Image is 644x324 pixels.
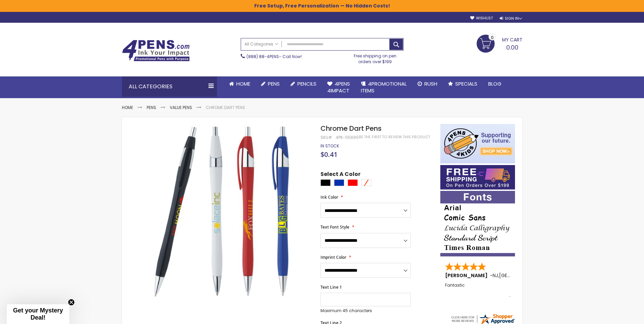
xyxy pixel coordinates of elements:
[320,150,337,159] span: $0.41
[13,307,63,321] span: Get your Mystery Deal!
[440,191,515,256] img: font-personalization-examples
[320,254,346,260] span: Imprint Color
[285,76,322,91] a: Pencils
[7,304,69,324] div: Get your Mystery Deal!Close teaser
[320,134,333,140] strong: SKU
[477,35,522,52] a: 0.00 0
[170,105,192,110] a: Value Pens
[327,80,350,94] span: 4Pens 4impact
[320,284,342,290] span: Text Line 1
[588,306,644,324] iframe: Google Customer Reviews
[246,54,279,59] a: (888) 88-4PENS
[470,16,493,21] a: Wishlist
[320,143,339,149] span: In stock
[483,76,507,91] a: Blog
[493,272,498,279] span: NJ
[241,38,282,50] a: All Categories
[336,135,359,140] div: 4PK-55665
[147,105,156,110] a: Pens
[491,34,494,41] span: 0
[68,299,75,306] button: Close teaser
[256,76,285,91] a: Pens
[320,124,382,133] span: Chrome Dart Pens
[122,105,133,110] a: Home
[322,76,355,98] a: 4Pens4impact
[440,165,515,190] img: Free shipping on orders over $199
[320,170,361,180] span: Select A Color
[359,134,430,140] a: Be the first to review this product
[320,308,411,313] p: Maximum 45 characters
[361,80,407,94] span: 4PROMOTIONAL ITEMS
[320,179,331,186] div: Black
[320,194,338,200] span: Ink Color
[499,272,549,279] span: [GEOGRAPHIC_DATA]
[506,43,518,52] span: 0.00
[445,283,511,298] div: Fantastic
[445,272,490,279] span: [PERSON_NAME]
[488,80,501,87] span: Blog
[424,80,437,87] span: Rush
[297,80,316,87] span: Pencils
[236,80,250,87] span: Home
[500,16,522,21] div: Sign In
[440,124,515,163] img: 4pens 4 kids
[122,76,217,97] div: All Categories
[347,51,404,64] div: Free shipping on pen orders over $199
[348,179,358,186] div: Red
[334,179,344,186] div: Blue
[246,54,302,59] span: - Call Now!
[320,143,339,149] div: Availability
[320,224,349,230] span: Text Font Style
[455,80,477,87] span: Specials
[135,123,312,300] img: Chrome Dart Pens
[268,80,280,87] span: Pens
[244,41,278,47] span: All Categories
[206,105,245,110] li: Chrome Dart Pens
[443,76,483,91] a: Specials
[122,40,190,61] img: 4Pens Custom Pens and Promotional Products
[355,76,412,98] a: 4PROMOTIONALITEMS
[412,76,443,91] a: Rush
[224,76,256,91] a: Home
[490,272,549,279] span: - ,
